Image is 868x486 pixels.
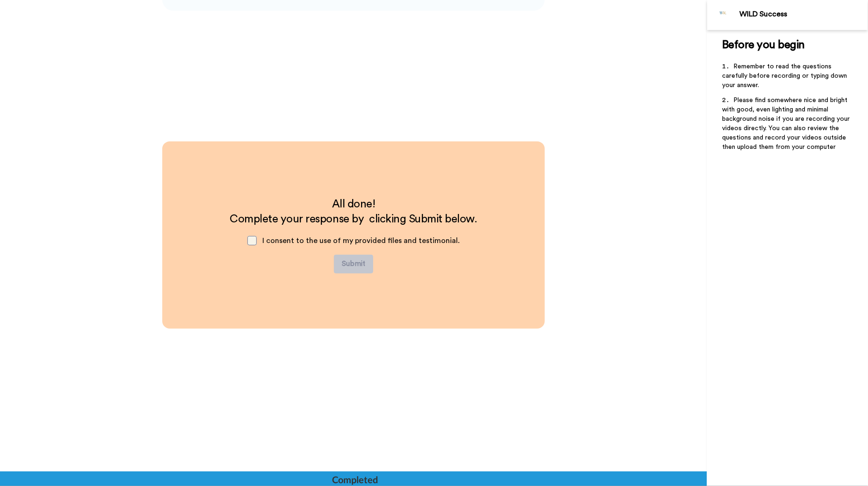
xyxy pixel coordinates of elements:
[332,199,376,210] span: All done!
[739,10,868,19] div: WILD Success
[722,97,852,150] span: Please find somewhere nice and bright with good, even lighting and minimal background noise if yo...
[722,39,805,51] span: Before you begin
[262,237,460,244] span: I consent to the use of my provided files and testimonial.
[712,4,735,26] img: Profile Image
[722,63,849,88] span: Remember to read the questions carefully before recording or typing down your answer.
[230,214,477,225] span: Complete your response by clicking Submit below.
[334,255,373,273] button: Submit
[332,473,377,486] div: Completed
